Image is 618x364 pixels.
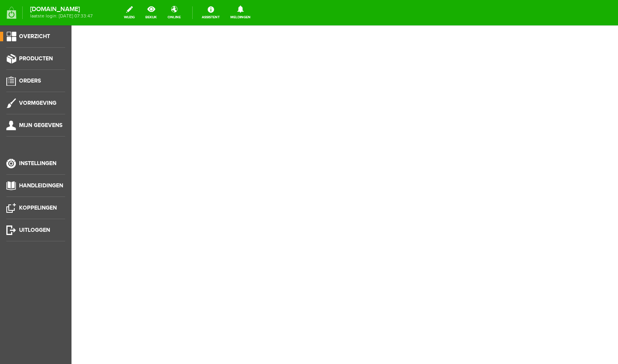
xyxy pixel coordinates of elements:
[19,204,57,211] span: Koppelingen
[19,182,63,189] span: Handleidingen
[30,7,93,12] strong: [DOMAIN_NAME]
[163,4,185,21] a: online
[197,4,224,21] a: Assistent
[19,160,56,167] span: Instellingen
[226,4,255,21] a: Meldingen
[119,4,139,21] a: wijzig
[30,14,93,18] span: laatste login: [DATE] 07:33:47
[19,227,50,233] span: Uitloggen
[141,4,162,21] a: bekijk
[19,77,41,84] span: Orders
[19,122,62,129] span: Mijn gegevens
[19,100,56,106] span: Vormgeving
[19,33,50,40] span: Overzicht
[19,55,53,62] span: Producten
